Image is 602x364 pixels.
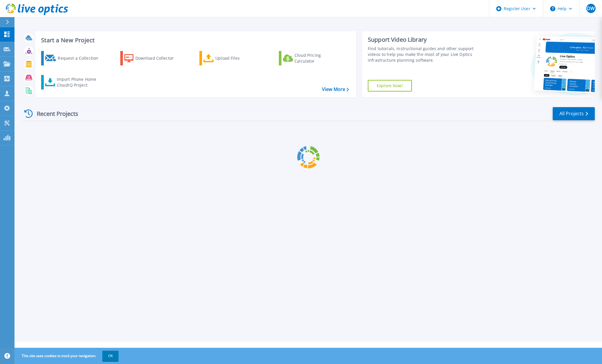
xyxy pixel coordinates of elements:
[135,52,182,64] div: Download Collector
[199,51,264,65] a: Upload Files
[58,52,104,64] div: Request a Collection
[215,52,262,64] div: Upload Files
[22,107,86,121] div: Recent Projects
[279,51,343,65] a: Cloud Pricing Calculator
[120,51,185,65] a: Download Collector
[553,107,595,120] a: All Projects
[41,51,106,65] a: Request a Collection
[41,37,349,43] h3: Start a New Project
[368,46,487,63] div: Find tutorials, instructional guides and other support videos to help you make the most of your L...
[368,36,487,43] div: Support Video Library
[294,52,341,64] div: Cloud Pricing Calculator
[322,87,349,92] a: View More
[57,76,102,88] div: Import Phone Home CloudIQ Project
[587,6,595,11] span: DW
[368,80,412,92] a: Explore Now!
[102,351,119,361] button: OK
[16,351,119,361] span: This site uses cookies to track your navigation.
